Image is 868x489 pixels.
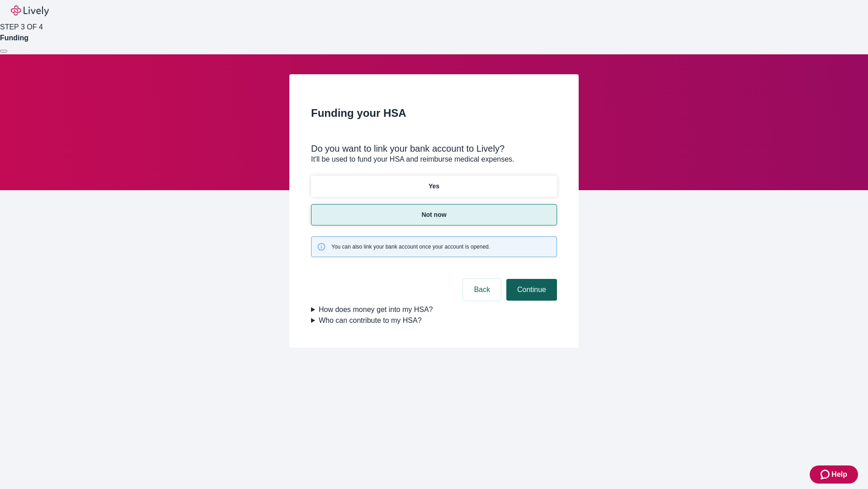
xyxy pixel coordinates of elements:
svg: Zendesk support icon [821,469,831,480]
p: It'll be used to fund your HSA and reimburse medical expenses. [311,154,557,165]
img: Lively [11,5,49,16]
button: Back [463,279,501,301]
span: You can also link your bank account once your account is opened. [331,243,490,251]
p: Not now [421,210,446,220]
summary: Who can contribute to my HSA? [311,315,557,326]
button: Continue [506,279,557,301]
h2: Funding your HSA [311,105,557,121]
button: Yes [311,176,557,197]
div: Do you want to link your bank account to Lively? [311,143,557,154]
button: Not now [311,204,557,225]
summary: How does money get into my HSA? [311,304,557,315]
span: Help [831,469,847,480]
p: Yes [429,182,439,191]
button: Zendesk support iconHelp [810,465,858,484]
